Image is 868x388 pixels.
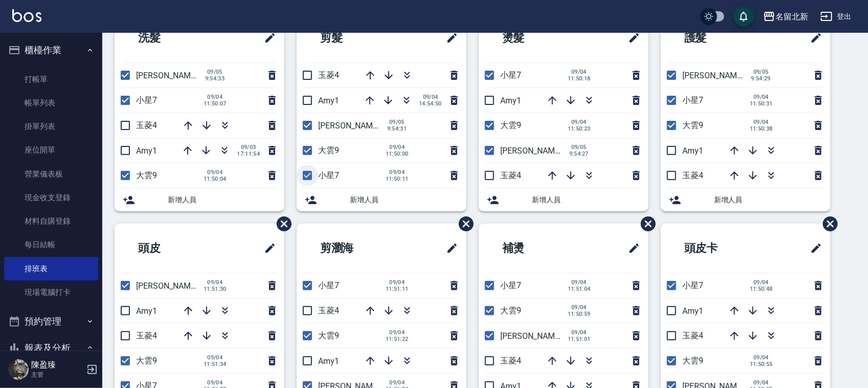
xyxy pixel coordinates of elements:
span: 17:11:54 [237,150,260,157]
span: 9:54:33 [204,75,226,82]
span: 09/04 [750,94,773,100]
span: Amy1 [500,96,521,105]
span: Amy1 [682,146,703,156]
span: 09/05 [386,119,408,125]
span: 11:50:48 [750,286,773,292]
h2: 護髮 [669,19,763,56]
button: 報表及分析 [4,335,98,361]
span: 修改班表的標題 [258,236,276,261]
span: 大雲9 [682,120,703,130]
span: 11:51:30 [204,286,227,292]
span: 9:54:31 [386,125,408,132]
span: 09/03 [237,144,260,150]
p: 主管 [31,370,83,379]
span: 09/04 [568,329,591,336]
span: 11:50:18 [568,75,591,82]
span: 09/04 [386,329,409,336]
img: Person [8,359,29,380]
span: Amy1 [318,356,339,366]
span: 09/04 [568,279,591,286]
a: 掛單列表 [4,115,98,138]
span: 11:50:31 [750,100,773,107]
span: 11:50:07 [204,100,227,107]
span: 09/05 [204,69,226,75]
span: 修改班表的標題 [440,236,458,261]
a: 材料自購登錄 [4,209,98,233]
span: 9:54:29 [750,75,772,82]
span: 玉菱4 [500,356,521,365]
a: 現金收支登錄 [4,186,98,209]
span: 09/04 [204,279,227,286]
a: 每日結帳 [4,233,98,256]
h2: 頭皮卡 [669,230,769,267]
span: 09/04 [419,94,442,100]
span: 小星7 [682,281,703,290]
div: 新增人員 [479,188,649,211]
span: Amy1 [136,306,157,316]
span: 修改班表的標題 [440,26,458,50]
h2: 剪瀏海 [305,230,405,267]
span: 新增人員 [714,195,822,205]
span: 09/04 [750,379,773,386]
span: 11:51:11 [386,286,409,292]
div: 名留北新 [775,10,808,23]
span: 11:50:55 [750,361,773,368]
div: 新增人員 [661,188,831,211]
button: save [733,6,754,27]
span: 大雲9 [136,170,157,180]
span: 玉菱4 [136,120,157,130]
span: [PERSON_NAME]2 [682,71,748,80]
span: 小星7 [136,95,157,105]
span: 玉菱4 [682,170,703,180]
h2: 剪髮 [305,19,399,56]
span: 刪除班表 [451,209,475,239]
a: 打帳單 [4,68,98,91]
h2: 燙髮 [487,19,581,56]
span: [PERSON_NAME]2 [136,281,202,291]
span: 09/04 [386,169,409,176]
div: 新增人員 [297,188,466,211]
span: 14:54:50 [419,100,442,107]
span: 新增人員 [532,195,640,205]
span: [PERSON_NAME]2 [318,121,384,131]
span: Amy1 [136,146,157,156]
a: 帳單列表 [4,91,98,115]
span: 11:50:00 [386,150,409,157]
span: 小星7 [500,70,521,80]
h2: 洗髮 [123,19,217,56]
button: 預約管理 [4,308,98,335]
span: [PERSON_NAME]2 [136,71,202,80]
span: 11:50:23 [568,125,591,132]
span: 09/04 [204,379,227,386]
div: 新增人員 [115,188,284,211]
button: 登出 [816,7,856,26]
span: 刪除班表 [269,209,293,239]
h2: 頭皮 [123,230,217,267]
h2: 補燙 [487,230,581,267]
span: 小星7 [500,281,521,290]
span: 09/04 [204,94,227,100]
span: Amy1 [682,306,703,316]
span: 大雲9 [136,356,157,365]
span: 09/04 [750,279,773,286]
span: 新增人員 [168,195,276,205]
span: 小星7 [682,95,703,105]
span: 11:51:34 [204,361,227,368]
span: 11:50:38 [750,125,773,132]
span: 11:51:22 [386,336,409,342]
span: 玉菱4 [136,331,157,340]
button: 櫃檯作業 [4,37,98,63]
span: 09/04 [568,119,591,125]
span: 小星7 [318,281,339,290]
span: 09/05 [750,69,772,75]
span: 新增人員 [350,195,458,205]
span: 大雲9 [682,356,703,365]
span: 玉菱4 [500,170,521,180]
button: 名留北新 [759,6,812,27]
span: [PERSON_NAME]2 [500,331,566,341]
span: 09/04 [204,354,227,361]
a: 營業儀表板 [4,162,98,186]
span: 11:50:11 [386,176,409,182]
span: 11:51:04 [568,286,591,292]
a: 排班表 [4,257,98,281]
